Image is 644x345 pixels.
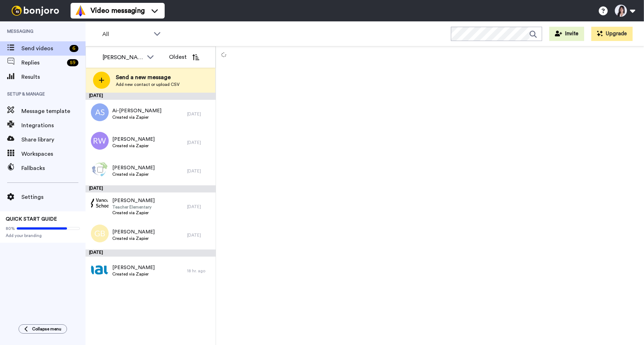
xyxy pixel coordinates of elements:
span: Replies [21,58,64,67]
span: Fallbacks [21,164,86,172]
img: 511600b3-f7f6-4924-b030-61d1ce4029c3.png [91,196,109,214]
div: [DATE] [187,204,212,210]
span: Created via Zapier [112,210,155,216]
span: Share library [21,135,86,144]
span: Add your branding [6,233,80,238]
span: 80% [6,226,15,231]
div: [DATE] [187,232,212,238]
img: vm-color.svg [75,5,86,16]
span: Results [21,73,86,81]
div: [PERSON_NAME] [103,53,143,62]
span: QUICK START GUIDE [6,217,57,222]
span: [PERSON_NAME] [112,136,155,143]
span: Created via Zapier [112,143,155,149]
div: [DATE] [187,111,212,117]
span: Teacher Elementary [112,204,155,210]
span: Settings [21,193,86,201]
div: [DATE] [187,140,212,145]
span: Integrations [21,121,86,130]
span: Ai-[PERSON_NAME] [112,107,161,114]
div: [DATE] [86,185,216,192]
span: All [102,30,150,38]
span: [PERSON_NAME] [112,197,155,204]
span: Created via Zapier [112,171,155,177]
span: Send a new message [116,73,180,82]
span: Add new contact or upload CSV [116,82,180,87]
div: [DATE] [187,168,212,174]
span: [PERSON_NAME] [112,264,155,271]
button: Upgrade [591,27,633,41]
div: 18 hr. ago [187,268,212,274]
span: Video messaging [91,6,145,16]
button: Invite [549,27,584,41]
span: Created via Zapier [112,114,161,120]
img: rw.png [91,132,109,150]
img: bj-logo-header-white.svg [9,6,62,16]
span: Send videos [21,44,67,53]
span: Created via Zapier [112,271,155,277]
img: 8b3ccd33-90a0-478c-a7cf-848bfff75478.png [91,260,109,278]
button: Oldest [164,50,205,64]
span: Collapse menu [32,326,61,332]
span: Created via Zapier [112,236,155,241]
div: [DATE] [86,93,216,100]
span: Workspaces [21,150,86,158]
div: 6 [69,45,78,52]
div: [DATE] [86,249,216,257]
span: [PERSON_NAME] [112,164,155,171]
img: as.png [91,103,109,121]
span: [PERSON_NAME] [112,228,155,236]
button: Collapse menu [19,324,67,334]
span: Message template [21,107,86,115]
div: 59 [67,59,78,66]
img: gb.png [91,225,109,242]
